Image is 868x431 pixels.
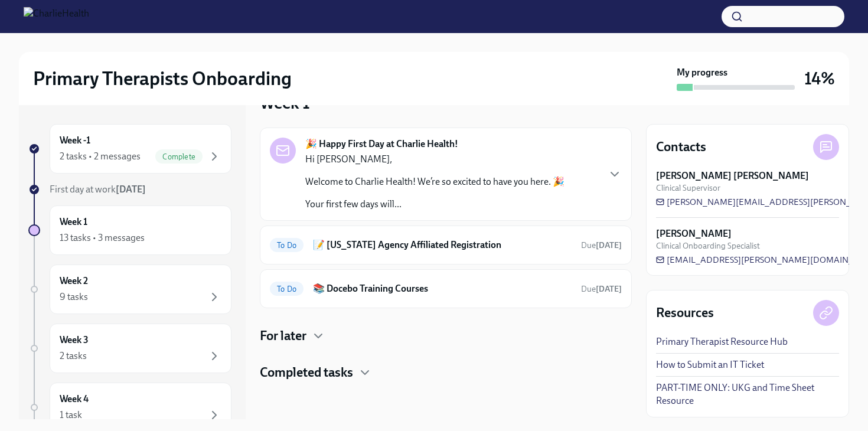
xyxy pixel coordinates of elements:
h6: Week 1 [60,215,87,228]
h2: Primary Therapists Onboarding [33,67,292,90]
span: Complete [155,152,203,161]
span: First day at work [50,184,146,195]
h6: 📝 [US_STATE] Agency Affiliated Registration [313,239,572,252]
span: August 18th, 2025 09:00 [581,240,622,251]
div: For later [260,327,632,345]
span: Due [581,240,622,250]
strong: [PERSON_NAME] [656,227,732,240]
h4: Resources [656,304,714,322]
h3: 14% [804,68,835,89]
div: 9 tasks [60,290,88,303]
p: Welcome to Charlie Health! We’re so excited to have you here. 🎉 [305,175,564,188]
a: To Do📝 [US_STATE] Agency Affiliated RegistrationDue[DATE] [270,236,622,254]
a: First day at work[DATE] [28,183,231,196]
strong: [DATE] [596,240,622,250]
span: Clinical Supervisor [656,182,720,194]
a: Week 113 tasks • 3 messages [28,205,231,255]
div: 2 tasks • 2 messages [60,150,141,163]
a: Week 29 tasks [28,265,231,314]
span: To Do [270,241,304,250]
div: 1 task [60,409,82,422]
strong: [DATE] [596,284,622,294]
h6: 📚 Docebo Training Courses [313,282,572,295]
a: PART-TIME ONLY: UKG and Time Sheet Resource [656,381,839,407]
div: 2 tasks [60,350,87,363]
span: Clinical Onboarding Specialist [656,240,760,252]
a: How to Submit an IT Ticket [656,358,764,371]
h6: Week 2 [60,275,88,288]
h4: Contacts [656,138,706,156]
strong: [PERSON_NAME] [PERSON_NAME] [656,169,809,182]
a: Primary Therapist Resource Hub [656,335,788,348]
p: Your first few days will... [305,198,564,211]
h6: Week 4 [60,393,89,406]
a: Week 32 tasks [28,324,231,373]
span: August 26th, 2025 09:00 [581,283,622,295]
h6: Week 3 [60,334,89,347]
div: 13 tasks • 3 messages [60,231,145,244]
span: Due [581,284,622,294]
div: Completed tasks [260,364,632,381]
strong: 🎉 Happy First Day at Charlie Health! [305,138,458,151]
span: To Do [270,285,304,293]
img: CharlieHealth [24,7,89,26]
strong: My progress [677,66,727,79]
h4: Completed tasks [260,364,353,381]
h4: For later [260,327,306,345]
p: Hi [PERSON_NAME], [305,153,564,166]
a: Week -12 tasks • 2 messagesComplete [28,124,231,174]
h6: Week -1 [60,134,90,147]
a: To Do📚 Docebo Training CoursesDue[DATE] [270,279,622,298]
strong: [DATE] [116,184,146,195]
